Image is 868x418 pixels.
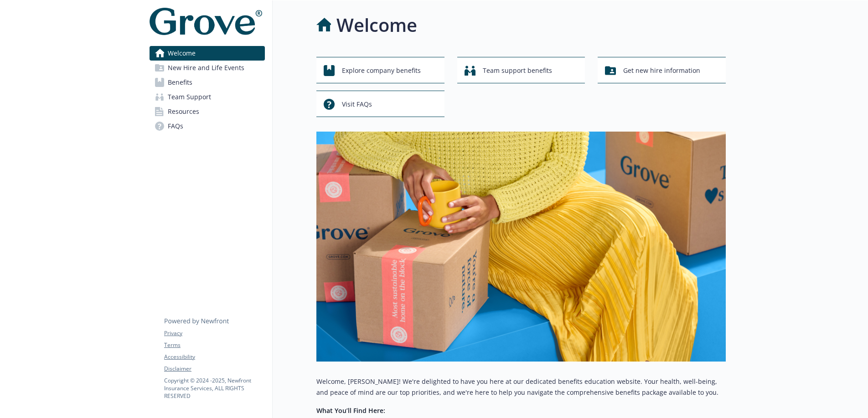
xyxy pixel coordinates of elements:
[168,119,183,133] span: FAQs
[150,75,265,90] a: Benefits
[164,365,264,373] a: Disclaimer
[168,90,211,104] span: Team Support
[316,57,444,83] button: Explore company benefits
[164,329,264,337] a: Privacy
[168,46,196,61] span: Welcome
[164,341,264,349] a: Terms
[316,376,726,398] p: Welcome, [PERSON_NAME]! We're delighted to have you here at our dedicated benefits education webs...
[150,104,265,119] a: Resources
[164,377,264,400] p: Copyright © 2024 - 2025 , Newfront Insurance Services, ALL RIGHTS RESERVED
[342,62,421,79] span: Explore company benefits
[483,62,552,79] span: Team support benefits
[150,46,265,61] a: Welcome
[623,62,700,79] span: Get new hire information
[316,91,444,117] button: Visit FAQs
[164,353,264,361] a: Accessibility
[598,57,726,83] button: Get new hire information
[316,132,726,362] img: overview page banner
[150,119,265,133] a: FAQs
[316,406,385,415] strong: What You’ll Find Here:
[342,96,372,113] span: Visit FAQs
[150,61,265,75] a: New Hire and Life Events
[150,90,265,104] a: Team Support
[168,75,192,90] span: Benefits
[336,11,417,39] h1: Welcome
[168,104,199,119] span: Resources
[168,61,244,75] span: New Hire and Life Events
[457,57,585,83] button: Team support benefits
